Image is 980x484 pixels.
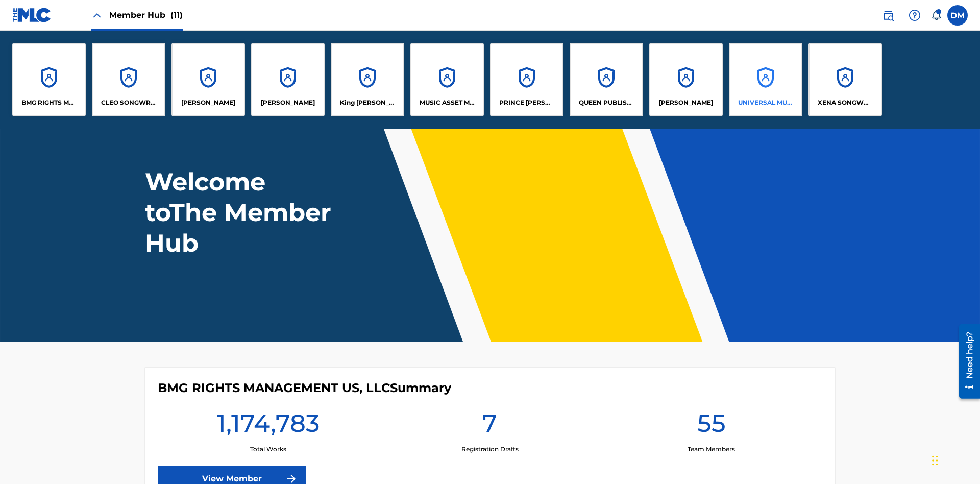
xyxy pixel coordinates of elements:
div: User Menu [947,5,968,26]
a: Public Search [878,5,898,26]
p: PRINCE MCTESTERSON [499,98,555,107]
h1: 55 [697,408,726,445]
div: Help [904,5,925,26]
iframe: Chat Widget [929,435,980,484]
a: AccountsQUEEN PUBLISHA [570,43,643,116]
p: RONALD MCTESTERSON [659,98,713,107]
a: AccountsXENA SONGWRITER [808,43,882,116]
p: UNIVERSAL MUSIC PUB GROUP [738,98,794,107]
iframe: Resource Center [951,320,980,404]
h1: 7 [482,408,497,445]
p: MUSIC ASSET MANAGEMENT (MAM) [420,98,475,107]
a: Accounts[PERSON_NAME] [251,43,325,116]
img: Close [91,9,103,21]
h1: Welcome to The Member Hub [145,166,336,258]
a: Accounts[PERSON_NAME] [649,43,723,116]
a: AccountsMUSIC ASSET MANAGEMENT (MAM) [410,43,484,116]
a: AccountsCLEO SONGWRITER [92,43,165,116]
img: search [882,9,894,21]
p: King McTesterson [340,98,396,107]
h4: BMG RIGHTS MANAGEMENT US, LLC [158,380,451,396]
p: QUEEN PUBLISHA [579,98,634,107]
h1: 1,174,783 [217,408,320,445]
p: BMG RIGHTS MANAGEMENT US, LLC [21,98,77,107]
p: Team Members [688,445,735,454]
span: Member Hub [109,9,183,21]
p: CLEO SONGWRITER [101,98,157,107]
p: Registration Drafts [461,445,519,454]
a: AccountsUNIVERSAL MUSIC PUB GROUP [729,43,802,116]
p: ELVIS COSTELLO [181,98,235,107]
a: AccountsBMG RIGHTS MANAGEMENT US, LLC [12,43,86,116]
div: Notifications [931,10,941,20]
p: Total Works [250,445,286,454]
a: AccountsPRINCE [PERSON_NAME] [490,43,563,116]
p: EYAMA MCSINGER [261,98,315,107]
span: (11) [170,10,183,20]
a: Accounts[PERSON_NAME] [171,43,245,116]
img: MLC Logo [12,8,52,22]
a: AccountsKing [PERSON_NAME] [331,43,404,116]
p: XENA SONGWRITER [818,98,873,107]
img: help [909,9,921,21]
div: Drag [932,445,938,476]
